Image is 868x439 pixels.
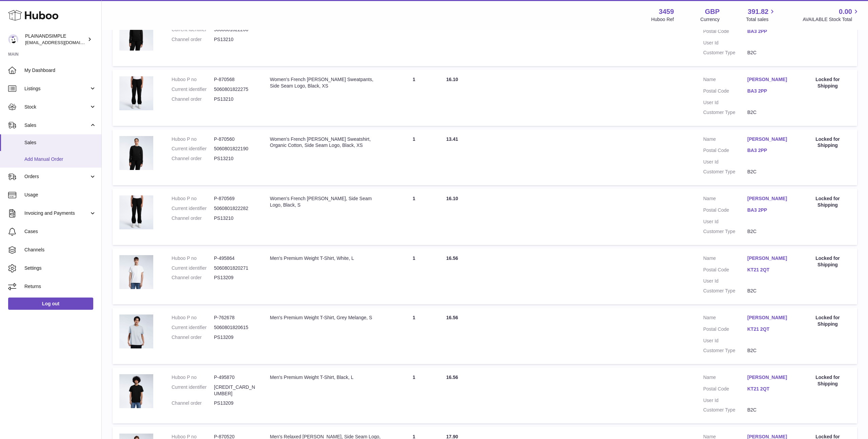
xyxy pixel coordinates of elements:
[24,173,89,180] span: Orders
[703,207,747,215] dt: Postal Code
[703,109,747,116] dt: Customer Type
[701,16,720,23] div: Currency
[446,315,458,320] span: 16.56
[172,255,214,262] dt: Huboo P no
[747,50,791,56] dd: B2C
[172,96,214,102] dt: Channel order
[24,192,96,198] span: Usage
[214,274,256,281] dd: PS13209
[703,218,747,225] dt: User Id
[446,255,458,261] span: 16.56
[703,347,747,354] dt: Customer Type
[446,136,458,142] span: 13.41
[24,122,89,129] span: Sales
[270,255,382,262] div: Men's Premium Weight T-Shirt, White, L
[119,136,153,170] img: 34591707913061.jpeg
[746,7,776,23] a: 391.82 Total sales
[172,334,214,341] dt: Channel order
[389,129,439,186] td: 1
[270,136,382,149] div: Women's French [PERSON_NAME] Sweatshirt, Organic Cotton, Side Seam Logo, Black, XS
[270,76,382,89] div: Women's French [PERSON_NAME] Sweatpants, Side Seam Logo, Black, XS
[119,195,153,229] img: 34591707912982.jpeg
[747,207,791,213] a: BA3 2PP
[703,326,747,334] dt: Postal Code
[389,308,439,364] td: 1
[747,374,791,381] a: [PERSON_NAME]
[703,50,747,56] dt: Customer Type
[24,156,96,163] span: Add Manual Order
[703,397,747,404] dt: User Id
[24,104,89,110] span: Stock
[119,76,153,110] img: 34591707912988.jpeg
[172,215,214,222] dt: Channel order
[703,338,747,344] dt: User Id
[389,70,439,126] td: 1
[8,34,18,44] img: duco@plainandsimple.com
[172,274,214,281] dt: Channel order
[703,407,747,413] dt: Customer Type
[214,136,256,142] dd: P-870560
[389,367,439,424] td: 1
[214,146,256,152] dd: 5060801822190
[703,147,747,155] dt: Postal Code
[172,86,214,93] dt: Current identifier
[119,255,153,289] img: 34591727345691.jpeg
[214,314,256,321] dd: P-762678
[172,36,214,43] dt: Channel order
[119,374,153,408] img: 34591726049311.jpeg
[703,136,747,144] dt: Name
[747,347,791,354] dd: B2C
[747,267,791,273] a: KT21 2QT
[24,139,96,146] span: Sales
[119,17,153,51] img: 34591707913052.jpeg
[703,314,747,323] dt: Name
[747,136,791,142] a: [PERSON_NAME]
[214,400,256,406] dd: PS13209
[703,159,747,165] dt: User Id
[747,147,791,154] a: BA3 2PP
[705,7,719,16] strong: GBP
[24,228,96,235] span: Cases
[703,88,747,96] dt: Postal Code
[703,228,747,235] dt: Customer Type
[446,375,458,380] span: 16.56
[805,314,850,327] div: Locked for Shipping
[270,314,382,321] div: Men's Premium Weight T-Shirt, Grey Melange, S
[172,195,214,202] dt: Huboo P no
[172,384,214,397] dt: Current identifier
[703,267,747,275] dt: Postal Code
[172,205,214,212] dt: Current identifier
[446,77,458,82] span: 16.10
[747,288,791,294] dd: B2C
[24,265,96,271] span: Settings
[214,195,256,202] dd: P-870569
[389,10,439,66] td: 1
[172,324,214,331] dt: Current identifier
[214,86,256,93] dd: 5060801822275
[747,195,791,202] a: [PERSON_NAME]
[805,374,850,387] div: Locked for Shipping
[172,314,214,321] dt: Huboo P no
[214,265,256,271] dd: 5060801820271
[172,155,214,162] dt: Channel order
[214,324,256,331] dd: 5060801820615
[172,265,214,271] dt: Current identifier
[389,248,439,305] td: 1
[703,40,747,46] dt: User Id
[803,16,860,23] span: AVAILABLE Stock Total
[214,255,256,262] dd: P-495864
[389,189,439,245] td: 1
[214,155,256,162] dd: PS13210
[214,215,256,222] dd: PS13210
[703,169,747,175] dt: Customer Type
[703,374,747,382] dt: Name
[747,76,791,83] a: [PERSON_NAME]
[747,326,791,332] a: KT21 2QT
[214,374,256,381] dd: P-495870
[659,7,674,16] strong: 3459
[24,85,89,92] span: Listings
[747,314,791,321] a: [PERSON_NAME]
[651,16,674,23] div: Huboo Ref
[839,7,852,16] span: 0.00
[24,247,96,253] span: Channels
